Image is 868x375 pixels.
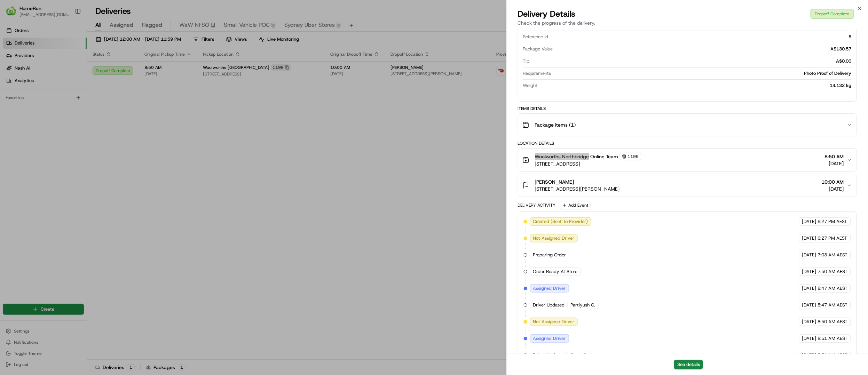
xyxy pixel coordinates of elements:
span: Created (Sent To Provider) [533,218,588,225]
span: 8:51 AM AEST [818,335,848,342]
div: Delivery Activity [518,202,556,208]
span: [DATE] [802,285,816,292]
span: Order Ready At Store [533,269,578,275]
span: [DATE] [802,252,816,258]
span: 8:50 AM AEST [818,319,848,325]
span: Driver Updated [533,302,565,308]
div: Items Details [518,106,857,111]
span: [STREET_ADDRESS][PERSON_NAME] [535,185,620,192]
span: 6:27 PM AEST [818,235,847,241]
button: Add Event [560,201,591,209]
span: Requirements [523,70,551,77]
button: See details [674,360,703,369]
button: Package Items (1) [518,114,857,136]
span: Driver Updated [533,352,565,358]
span: [DATE] [802,335,816,342]
div: A$130.57 [556,46,852,52]
span: Assigned Driver [533,335,566,342]
div: Photo Proof of Delivery [554,70,852,77]
span: [STREET_ADDRESS] [535,160,641,167]
span: 7:03 AM AEST [818,252,848,258]
span: Package Items ( 1 ) [535,121,576,128]
span: Not Assigned Driver [533,235,575,241]
span: [DATE] [802,352,816,358]
span: Reference Id [523,34,549,40]
span: Woolworths Northbridge Online Team [535,153,618,160]
span: 1199 [628,154,639,159]
div: Location Details [518,141,857,146]
span: [DATE] [802,218,816,225]
span: Preparing Order [533,252,566,258]
div: 14.132 kg [540,82,852,89]
div: 5 [551,34,852,40]
button: [PERSON_NAME][STREET_ADDRESS][PERSON_NAME]10:00 AM[DATE] [518,174,857,197]
span: [DATE] [802,319,816,325]
span: [PERSON_NAME] [535,178,574,185]
span: Tip [523,58,530,64]
span: Burcu B. [571,352,587,358]
span: 8:50 AM [825,153,844,160]
p: Check the progress of the delivery. [518,19,857,26]
div: A$0.00 [532,58,852,64]
span: Partiyush C. [571,302,595,308]
span: [DATE] [822,185,844,192]
span: Assigned Driver [533,285,566,292]
span: 7:50 AM AEST [818,269,848,275]
span: 6:27 PM AEST [818,218,847,225]
span: 8:47 AM AEST [818,302,848,308]
button: Woolworths Northbridge Online Team1199[STREET_ADDRESS]8:50 AM[DATE] [518,149,857,171]
span: 10:00 AM [822,178,844,185]
span: 8:47 AM AEST [818,285,848,292]
span: [DATE] [802,269,816,275]
span: Delivery Details [518,8,576,19]
span: 8:51 AM AEST [818,352,848,358]
span: [DATE] [802,235,816,241]
span: [DATE] [802,302,816,308]
span: Weight [523,82,538,89]
span: Not Assigned Driver [533,319,575,325]
span: Package Value [523,46,553,52]
span: [DATE] [825,160,844,167]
